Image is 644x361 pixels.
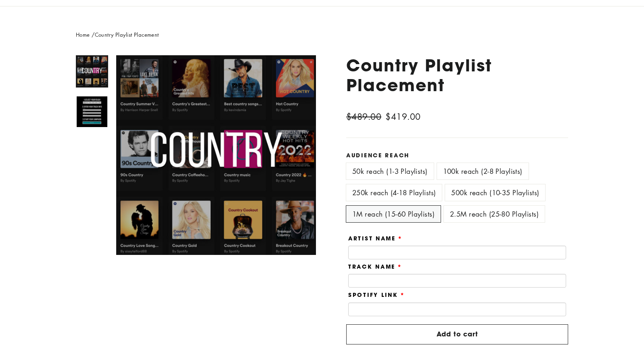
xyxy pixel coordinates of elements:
[346,111,381,122] span: $489.00
[437,330,478,338] span: Add to cart
[92,31,94,38] span: /
[76,31,90,38] a: Home
[385,111,420,122] span: $419.00
[77,56,107,87] img: Country Playlist Placement
[346,324,568,344] button: Add to cart
[348,263,402,270] label: Track Name
[76,31,568,39] nav: breadcrumbs
[346,55,568,95] h1: Country Playlist Placement
[444,206,545,222] label: 2.5M reach (25-80 Playlists)
[437,163,529,179] label: 100k reach (2-8 Playlists)
[348,292,405,298] label: Spotify Link
[346,184,442,201] label: 250k reach (4-18 Playlists)
[346,206,441,222] label: 1M reach (15-60 Playlists)
[77,96,107,127] img: Country Playlist Placement
[348,235,403,242] label: Artist Name
[346,163,434,179] label: 50k reach (1-3 Playlists)
[346,152,568,159] label: Audience Reach
[445,184,545,201] label: 500k reach (10-35 Playlists)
